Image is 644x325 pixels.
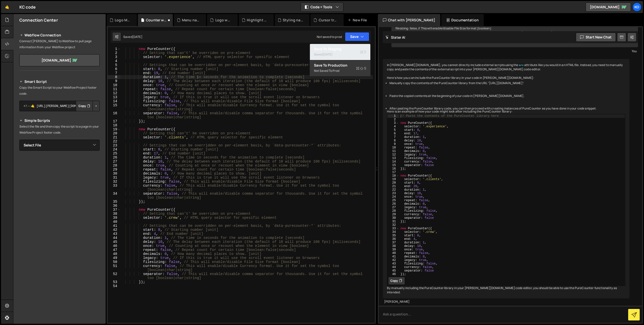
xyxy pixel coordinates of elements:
[387,146,399,149] div: 10
[108,220,120,224] div: 40
[393,48,637,54] div: You
[108,172,120,176] div: 30
[108,151,120,155] div: 25
[108,232,120,236] div: 43
[108,244,120,248] div: 46
[387,188,399,192] div: 22
[108,91,120,95] div: 12
[387,258,399,262] div: 42
[108,248,120,252] div: 47
[387,255,399,258] div: 41
[108,119,120,123] div: 17
[387,220,399,223] div: 31
[389,94,625,98] li: Paste the copied contents at the beginning of your code in [PERSON_NAME][DOMAIN_NAME].
[387,234,399,237] div: 35
[1,1,13,13] a: 🤙
[348,18,369,23] div: New File
[76,101,100,111] div: Button group with nested dropdown
[108,123,120,127] div: 18
[378,14,440,26] div: Chat with [PERSON_NAME]
[108,184,120,192] div: 33
[389,106,625,111] li: After pasting the PureCounter library code, you can then proceed with creating instances of PureC...
[387,244,399,248] div: 38
[314,63,366,68] div: Save to Production
[108,159,120,164] div: 27
[108,63,120,67] div: 5
[387,273,399,276] div: 46
[387,118,399,121] div: 2
[108,155,120,159] div: 26
[108,252,120,256] div: 48
[387,213,399,216] div: 29
[632,3,641,12] a: Ko
[19,159,100,204] iframe: YouTube video player
[319,18,338,23] div: Cursor trail effect.js
[345,32,369,41] button: Save
[387,185,399,188] div: 21
[387,149,399,153] div: 11
[108,240,120,244] div: 45
[132,35,142,39] div: [DATE]
[19,207,100,253] iframe: YouTube video player
[108,200,120,204] div: 35
[387,230,399,234] div: 34
[310,44,370,60] button: Save to StagingS Saved[DATE]
[387,216,399,220] div: 30
[19,17,58,23] h2: Connection Center
[19,118,100,124] h2: Simple Scripts
[387,128,399,132] div: 5
[108,164,120,168] div: 28
[387,156,399,160] div: 13
[388,277,405,285] button: Copy
[146,18,167,23] div: Counter when scrolled in view.js
[108,67,120,71] div: 6
[108,224,120,228] div: 41
[76,101,93,111] button: Copy
[108,59,120,63] div: 4
[317,35,342,39] div: Not saved to prod
[387,139,399,142] div: 8
[108,103,120,111] div: 15
[387,167,399,171] div: 16
[108,208,120,212] div: 37
[19,101,100,111] textarea: <!--🤙 [URL][PERSON_NAME][DOMAIN_NAME]> <script>document.addEventListener("DOMContentLoaded", func...
[108,272,120,280] div: 52
[387,206,399,209] div: 27
[586,3,631,12] a: [DOMAIN_NAME]
[387,164,399,167] div: 15
[108,180,120,184] div: 32
[108,75,120,79] div: 8
[387,181,399,185] div: 20
[387,142,399,146] div: 9
[387,269,399,273] div: 45
[19,54,100,66] a: [DOMAIN_NAME]
[387,265,399,269] div: 44
[314,68,366,74] div: Not saved to prod
[108,176,120,180] div: 31
[108,51,120,55] div: 2
[387,195,399,199] div: 24
[108,168,120,172] div: 29
[387,160,399,164] div: 14
[385,35,406,40] h2: Slater AI
[108,83,120,87] div: 10
[19,38,100,50] p: Connect [PERSON_NAME] to Webflow to pull page information from your Webflow project
[387,262,399,265] div: 43
[387,192,399,195] div: 23
[247,18,267,23] div: Highlight text on Scroll.js
[108,127,120,131] div: 19
[323,52,333,57] div: [DATE]
[356,66,366,71] span: S
[108,79,120,83] div: 9
[387,248,399,251] div: 39
[387,209,399,213] div: 28
[384,300,628,304] div: [PERSON_NAME]
[108,212,120,216] div: 38
[387,174,399,178] div: 18
[182,18,200,23] div: Menu navigation.js
[108,280,120,284] div: 53
[108,139,120,143] div: 22
[108,87,120,91] div: 11
[19,32,100,38] h2: Webflow Connection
